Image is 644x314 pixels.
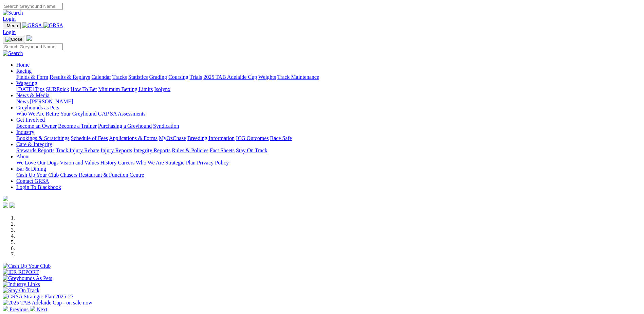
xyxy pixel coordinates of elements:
img: Industry Links [3,281,40,287]
a: Login [3,29,16,35]
a: Retire Your Greyhound [46,111,97,117]
a: Fields & Form [16,74,48,80]
a: Track Injury Rebate [56,147,99,153]
a: Bar & Dining [16,166,46,172]
a: Become a Trainer [58,123,97,129]
a: How To Bet [71,86,97,92]
a: Injury Reports [100,147,132,153]
button: Toggle navigation [3,22,21,29]
a: Next [30,307,47,312]
div: About [16,160,641,166]
a: Track Maintenance [277,74,319,80]
a: Wagering [16,80,37,86]
a: SUREpick [46,86,69,92]
input: Search [3,3,63,10]
a: Vision and Values [60,160,99,165]
div: Care & Integrity [16,147,641,154]
a: Who We Are [16,111,44,117]
a: Trials [189,74,202,80]
a: History [100,160,116,165]
span: Menu [7,23,18,28]
a: Get Involved [16,117,45,123]
a: 2025 TAB Adelaide Cup [203,74,257,80]
span: Previous [10,307,29,312]
a: Applications & Forms [109,135,158,141]
a: Bookings & Scratchings [16,135,69,141]
img: Greyhounds As Pets [3,275,52,281]
span: Next [37,307,47,312]
a: Cash Up Your Club [16,172,59,178]
img: GRSA Strategic Plan 2025-27 [3,294,73,300]
a: Isolynx [154,86,170,92]
a: Rules & Policies [172,147,208,153]
img: GRSA [43,22,63,29]
a: Privacy Policy [197,160,229,165]
a: Home [16,62,30,68]
a: Stay On Track [236,147,267,153]
a: Stewards Reports [16,147,54,153]
a: Greyhounds as Pets [16,105,59,110]
a: Contact GRSA [16,178,49,184]
a: [DATE] Tips [16,86,44,92]
a: Tracks [112,74,127,80]
a: Coursing [168,74,188,80]
img: chevron-left-pager-white.svg [3,306,8,311]
a: News [16,99,29,104]
img: chevron-right-pager-white.svg [30,306,35,311]
img: 2025 TAB Adelaide Cup - on sale now [3,300,92,306]
img: Close [5,37,22,42]
a: Results & Replays [50,74,90,80]
img: Search [3,10,23,16]
input: Search [3,43,63,50]
a: Syndication [153,123,179,129]
a: Integrity Reports [133,147,170,153]
a: Racing [16,68,32,74]
a: Industry [16,129,34,135]
a: Become an Owner [16,123,57,129]
a: Minimum Betting Limits [98,86,153,92]
img: GRSA [22,22,42,29]
a: News & Media [16,92,50,98]
a: [PERSON_NAME] [30,99,73,104]
div: Wagering [16,86,641,92]
a: Schedule of Fees [71,135,108,141]
a: Login [3,16,16,22]
button: Toggle navigation [3,36,25,43]
img: logo-grsa-white.png [26,35,32,41]
div: Bar & Dining [16,172,641,178]
img: Cash Up Your Club [3,263,51,269]
img: Search [3,50,23,56]
img: facebook.svg [3,203,8,208]
a: Careers [118,160,134,165]
a: Race Safe [270,135,292,141]
img: twitter.svg [10,203,15,208]
a: Breeding Information [187,135,235,141]
a: Login To Blackbook [16,184,61,190]
a: Fact Sheets [210,147,235,153]
a: We Love Our Dogs [16,160,58,165]
div: Industry [16,135,641,141]
a: Chasers Restaurant & Function Centre [60,172,144,178]
a: Who We Are [136,160,164,165]
div: News & Media [16,99,641,105]
a: Calendar [91,74,111,80]
a: GAP SA Assessments [98,111,146,117]
a: MyOzChase [159,135,186,141]
a: About [16,154,30,159]
a: Previous [3,307,30,312]
a: ICG Outcomes [236,135,269,141]
a: Grading [149,74,167,80]
img: logo-grsa-white.png [3,196,8,201]
a: Purchasing a Greyhound [98,123,152,129]
div: Racing [16,74,641,80]
div: Greyhounds as Pets [16,111,641,117]
img: Stay On Track [3,287,39,294]
a: Statistics [128,74,148,80]
a: Care & Integrity [16,141,52,147]
a: Weights [258,74,276,80]
a: Strategic Plan [165,160,196,165]
div: Get Involved [16,123,641,129]
img: IER REPORT [3,269,39,275]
